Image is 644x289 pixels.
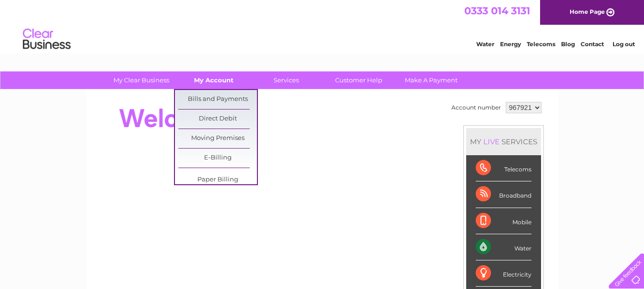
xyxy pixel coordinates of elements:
[178,110,257,129] a: Direct Debit
[476,234,532,260] div: Water
[449,100,503,116] td: Account number
[247,71,326,89] a: Services
[466,128,541,155] div: MY SERVICES
[22,25,71,54] img: logo.png
[613,40,635,48] a: Log out
[464,5,530,17] a: 0333 014 3131
[178,170,257,189] a: Paper Billing
[500,40,521,48] a: Energy
[581,40,604,48] a: Contact
[178,90,257,109] a: Bills and Payments
[97,5,548,46] div: Clear Business is a trading name of Verastar Limited (registered in [GEOGRAPHIC_DATA] No. 3667643...
[178,149,257,168] a: E-Billing
[102,71,181,89] a: My Clear Business
[561,40,575,48] a: Blog
[476,155,532,181] div: Telecoms
[319,71,398,89] a: Customer Help
[481,137,501,146] div: LIVE
[392,71,470,89] a: Make A Payment
[178,129,257,148] a: Moving Premises
[476,40,494,48] a: Water
[476,260,532,287] div: Electricity
[476,181,532,208] div: Broadband
[174,71,253,89] a: My Account
[527,40,555,48] a: Telecoms
[476,208,532,234] div: Mobile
